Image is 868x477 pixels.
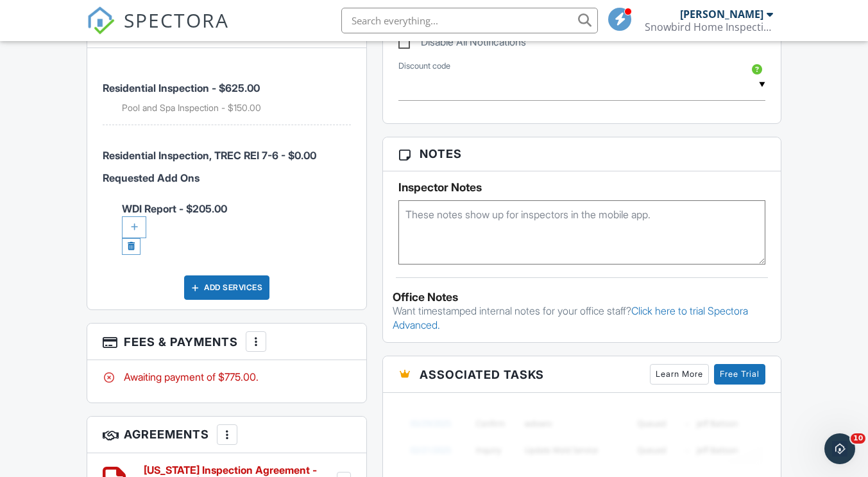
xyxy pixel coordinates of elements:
input: Search everything... [341,8,598,33]
div: Add Services [184,275,269,300]
div: [PERSON_NAME] [680,8,763,21]
a: Free Trial [714,364,765,385]
li: Service: Residential Inspection [103,58,351,125]
h3: Fees & Payments [87,324,366,360]
h5: Inspector Notes [398,181,765,194]
li: Add on: Pool and Spa Inspection [122,101,351,114]
a: Learn More [650,364,709,385]
div: Office Notes [393,291,770,304]
a: SPECTORA [87,17,229,44]
span: Residential Inspection, TREC REI 7-6 - $0.00 [103,149,316,162]
div: Awaiting payment of $775.00. [103,370,351,384]
span: WDI Report - $205.00 [122,202,351,251]
img: The Best Home Inspection Software - Spectora [87,6,115,35]
span: Residential Inspection - $625.00 [103,82,260,94]
li: Manual fee: Residential Inspection, TREC REI 7-6 [103,125,351,173]
img: blurred-tasks-251b60f19c3f713f9215ee2a18cbf2105fc2d72fcd585247cf5e9ec0c957c1dd.png [398,403,765,470]
span: Associated Tasks [420,366,544,383]
span: SPECTORA [124,6,229,33]
iframe: Intercom live chat [824,433,855,464]
p: Want timestamped internal notes for your office staff? [393,304,770,333]
span: 10 [851,433,865,444]
label: Disable All Notifications [398,36,526,52]
div: Snowbird Home Inspections, LLC [645,21,773,33]
label: Discount code [398,60,450,72]
h3: Agreements [87,417,366,453]
h3: Notes [383,137,780,171]
h6: Requested Add Ons [103,173,351,184]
